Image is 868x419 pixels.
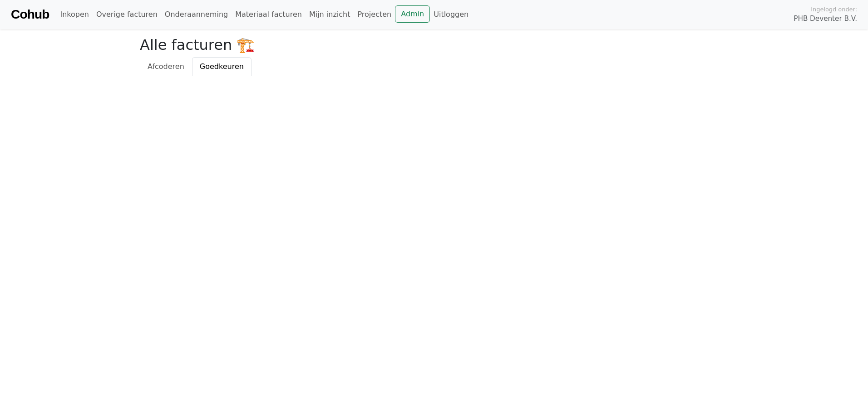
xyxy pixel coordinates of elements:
[430,5,472,24] a: Uitloggen
[395,5,430,23] a: Admin
[148,62,184,71] span: Afcoderen
[93,5,161,24] a: Overige facturen
[56,5,92,24] a: Inkopen
[161,5,232,24] a: Onderaanneming
[232,5,306,24] a: Materiaal facturen
[306,5,354,24] a: Mijn inzicht
[200,62,244,71] span: Goedkeuren
[140,36,728,54] h2: Alle facturen 🏗️
[794,14,857,24] span: PHB Deventer B.V.
[192,57,252,76] a: Goedkeuren
[140,57,192,76] a: Afcoderen
[11,4,49,25] a: Cohub
[354,5,395,24] a: Projecten
[811,5,857,14] span: Ingelogd onder:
